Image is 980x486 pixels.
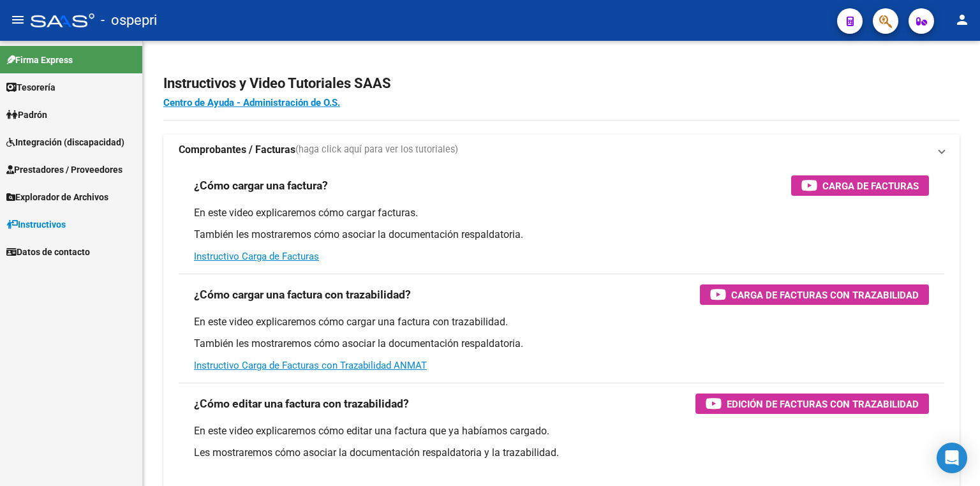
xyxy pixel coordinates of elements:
[6,108,47,122] span: Padrón
[194,395,409,413] h3: ¿Cómo editar una factura con trazabilidad?
[163,97,340,108] a: Centro de Ayuda - Administración de O.S.
[954,12,970,27] mat-icon: person
[101,6,157,34] span: - ospepri
[6,135,124,149] span: Integración (discapacidad)
[194,251,319,262] a: Instructivo Carga de Facturas
[727,396,919,412] span: Edición de Facturas con Trazabilidad
[695,394,929,414] button: Edición de Facturas con Trazabilidad
[163,135,960,165] mat-expansion-panel-header: Comprobantes / Facturas(haga click aquí para ver los tutoriales)
[6,245,90,259] span: Datos de contacto
[194,446,929,460] p: Les mostraremos cómo asociar la documentación respaldatoria y la trazabilidad.
[163,71,960,96] h2: Instructivos y Video Tutoriales SAAS
[791,175,929,196] button: Carga de Facturas
[194,337,929,351] p: También les mostraremos cómo asociar la documentación respaldatoria.
[10,12,26,27] mat-icon: menu
[6,163,122,177] span: Prestadores / Proveedores
[194,228,929,242] p: También les mostraremos cómo asociar la documentación respaldatoria.
[295,143,458,157] span: (haga click aquí para ver los tutoriales)
[194,206,929,220] p: En este video explicaremos cómo cargar facturas.
[179,143,295,157] strong: Comprobantes / Facturas
[822,178,919,194] span: Carga de Facturas
[194,286,411,304] h3: ¿Cómo cargar una factura con trazabilidad?
[6,217,66,232] span: Instructivos
[194,177,328,195] h3: ¿Cómo cargar una factura?
[194,424,929,438] p: En este video explicaremos cómo editar una factura que ya habíamos cargado.
[700,284,929,305] button: Carga de Facturas con Trazabilidad
[194,315,929,329] p: En este video explicaremos cómo cargar una factura con trazabilidad.
[937,443,967,473] div: Open Intercom Messenger
[6,190,108,204] span: Explorador de Archivos
[6,80,56,94] span: Tesorería
[6,53,73,67] span: Firma Express
[194,360,427,371] a: Instructivo Carga de Facturas con Trazabilidad ANMAT
[731,287,919,303] span: Carga de Facturas con Trazabilidad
